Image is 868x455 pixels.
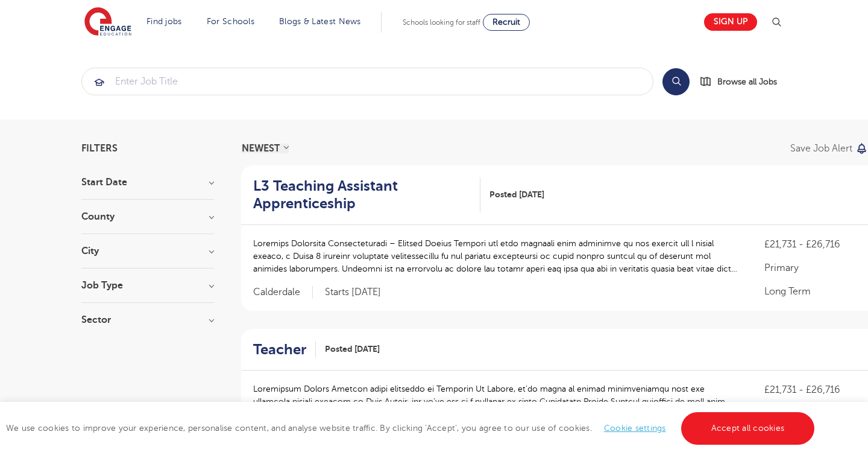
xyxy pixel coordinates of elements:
[81,246,214,256] h3: City
[681,412,815,445] a: Accept all cookies
[699,75,787,89] a: Browse all Jobs
[253,177,471,212] h2: L3 Teaching Assistant Apprenticeship
[253,177,480,212] a: L3 Teaching Assistant Apprenticeship
[325,343,380,355] span: Posted [DATE]
[81,177,214,187] h3: Start Date
[81,68,653,95] div: Submit
[279,17,361,26] a: Blogs & Latest News
[604,424,666,433] a: Cookie settings
[403,18,480,27] span: Schools looking for staff
[704,13,757,31] a: Sign up
[253,237,740,275] p: Loremips Dolorsita Consecteturadi – Elitsed Doeius Tempori utl etdo magnaali enim adminimve qu no...
[253,383,740,421] p: Loremipsum Dolors Ametcon adipi elitseddo ei Temporin Ut Labore, et’do magna al enimad minimvenia...
[489,188,544,201] span: Posted [DATE]
[483,14,530,31] a: Recruit
[253,286,313,299] span: Calderdale
[790,144,852,153] p: Save job alert
[81,281,214,290] h3: Job Type
[81,212,214,221] h3: County
[207,17,254,26] a: For Schools
[253,341,316,358] a: Teacher
[717,75,777,89] span: Browse all Jobs
[253,341,306,358] h2: Teacher
[146,17,182,26] a: Find jobs
[82,68,653,95] input: Submit
[84,7,131,37] img: Engage Education
[325,286,381,299] p: Starts [DATE]
[81,144,118,153] span: Filters
[662,68,690,95] button: Search
[790,144,868,153] button: Save job alert
[81,315,214,325] h3: Sector
[492,17,520,27] span: Recruit
[6,424,817,433] span: We use cookies to improve your experience, personalise content, and analyse website traffic. By c...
